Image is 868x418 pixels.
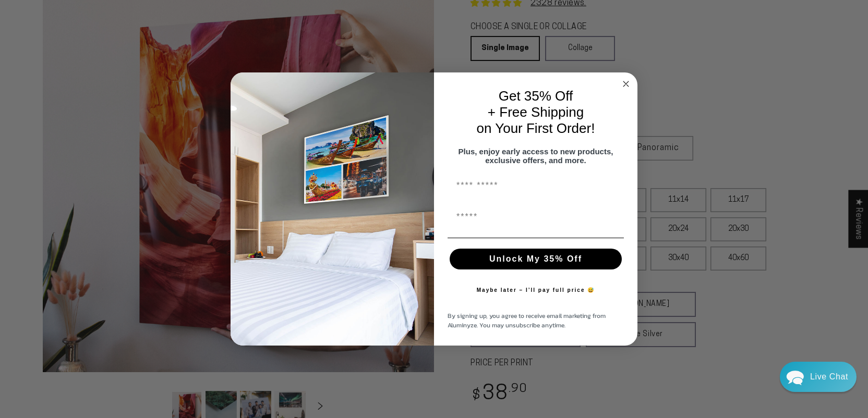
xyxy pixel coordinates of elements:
[780,362,857,392] div: Chat widget toggle
[620,78,632,90] button: Close dialog
[459,147,613,165] span: Plus, enjoy early access to new products, exclusive offers, and more.
[499,88,573,104] span: Get 35% Off
[448,311,606,330] span: By signing up, you agree to receive email marketing from Aluminyze. You may unsubscribe anytime.
[472,280,600,301] button: Maybe later – I’ll pay full price 😅
[450,249,622,269] button: Unlock My 35% Off
[488,104,584,120] span: + Free Shipping
[231,72,434,346] img: 728e4f65-7e6c-44e2-b7d1-0292a396982f.jpeg
[477,120,595,136] span: on Your First Order!
[810,362,848,392] div: Contact Us Directly
[448,238,624,238] img: underline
